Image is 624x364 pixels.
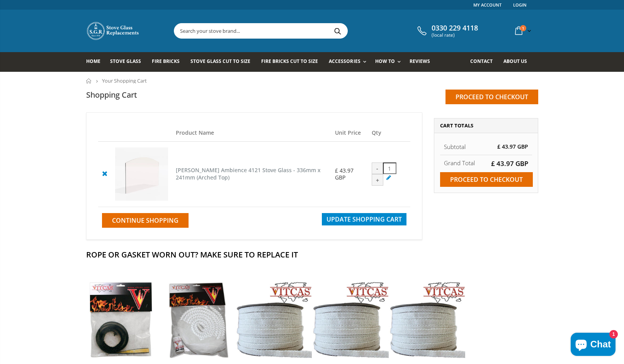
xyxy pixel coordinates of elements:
[102,77,147,84] span: Your Shopping Cart
[389,282,465,358] img: Vitcas stove glass bedding in tape
[331,124,368,142] th: Unit Price
[86,90,137,100] h1: Shopping Cart
[491,159,528,168] span: £ 43.97 GBP
[86,78,92,83] a: Home
[110,58,141,64] span: Stove Glass
[86,249,538,260] h2: Rope Or Gasket Worn Out? Make Sure To Replace It
[86,58,100,64] span: Home
[368,124,410,142] th: Qty
[82,282,159,358] img: Vitcas stove glass bedding in tape
[152,58,180,64] span: Fire Bricks
[444,143,466,151] span: Subtotal
[190,58,250,64] span: Stove Glass Cut To Size
[322,213,406,225] button: Update Shopping Cart
[329,24,347,38] button: Search
[372,174,383,186] div: +
[110,52,147,72] a: Stove Glass
[329,58,360,64] span: Accessories
[410,52,436,72] a: Reviews
[512,23,533,38] a: 1
[410,58,430,64] span: Reviews
[497,143,528,150] span: £ 43.97 GBP
[261,58,318,64] span: Fire Bricks Cut To Size
[326,215,402,223] span: Update Shopping Cart
[503,52,533,72] a: About us
[470,58,493,64] span: Contact
[329,52,370,72] a: Accessories
[375,58,395,64] span: How To
[445,90,538,104] input: Proceed to checkout
[432,24,478,32] span: 0330 229 4118
[444,159,475,167] strong: Grand Total
[520,25,526,31] span: 1
[335,167,354,181] span: £ 43.97 GBP
[190,52,256,72] a: Stove Glass Cut To Size
[172,124,331,142] th: Product Name
[86,21,140,41] img: Stove Glass Replacement
[432,32,478,38] span: (local rate)
[312,282,388,358] img: Vitcas stove glass bedding in tape
[159,282,235,358] img: Vitcas white rope, glue and gloves kit 10mm
[152,52,185,72] a: Fire Bricks
[235,282,312,358] img: Vitcas stove glass bedding in tape
[102,213,189,228] a: Continue Shopping
[568,333,618,358] inbox-online-store-chat: Shopify online store chat
[112,216,179,225] span: Continue Shopping
[440,172,533,187] input: Proceed to checkout
[503,58,527,64] span: About us
[440,122,473,129] span: Cart Totals
[470,52,498,72] a: Contact
[176,166,321,181] a: [PERSON_NAME] Ambience 4121 Stove Glass - 336mm x 241mm (Arched Top)
[375,52,405,72] a: How To
[415,24,478,38] a: 0330 229 4118 (local rate)
[174,24,434,38] input: Search your stove brand...
[86,52,106,72] a: Home
[372,163,383,174] div: -
[115,147,168,201] img: Burley Ambience 4121 Stove Glass - 336mm x 241mm (Arched Top)
[261,52,324,72] a: Fire Bricks Cut To Size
